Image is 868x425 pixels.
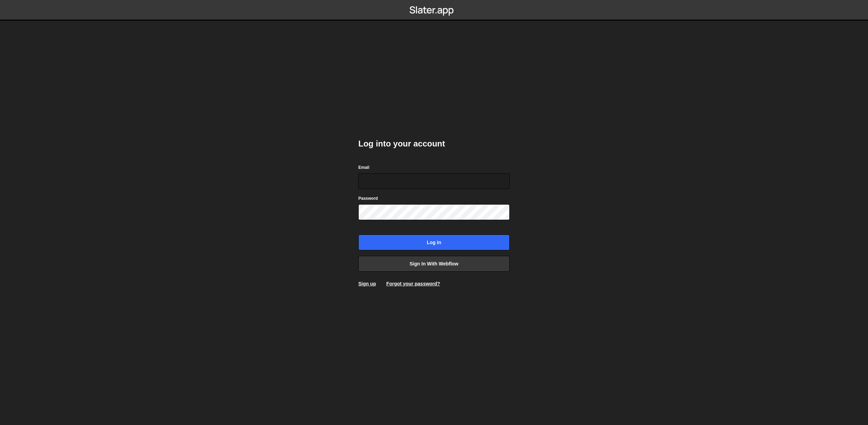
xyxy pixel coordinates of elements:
[386,281,440,286] a: Forgot your password?
[358,195,378,202] label: Password
[358,256,510,272] a: Sign in with Webflow
[358,138,510,149] h2: Log into your account
[358,281,376,286] a: Sign up
[358,164,369,171] label: Email
[358,235,510,250] input: Log in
